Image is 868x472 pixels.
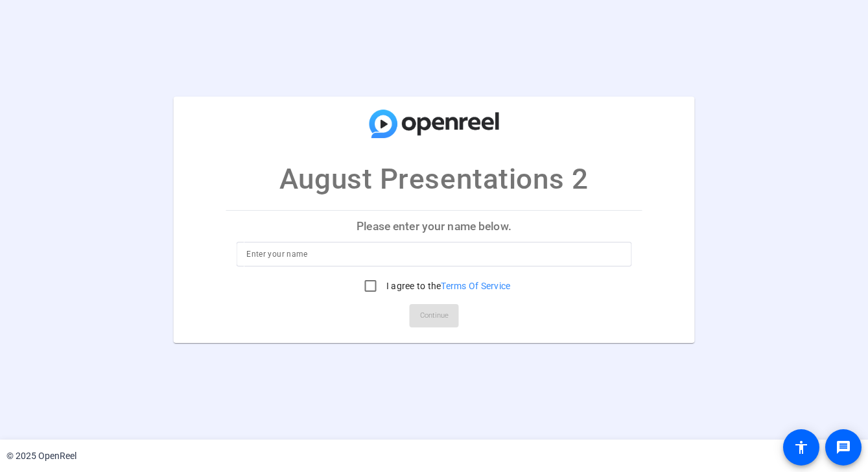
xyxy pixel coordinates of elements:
[441,281,510,291] a: Terms Of Service
[836,440,851,455] mat-icon: message
[369,110,499,138] img: company-logo
[384,279,511,292] label: I agree to the
[6,449,76,463] div: © 2025 OpenReel
[793,440,809,455] mat-icon: accessibility
[246,246,622,262] input: Enter your name
[279,158,589,200] p: August Presentations 2
[226,211,642,242] p: Please enter your name below.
